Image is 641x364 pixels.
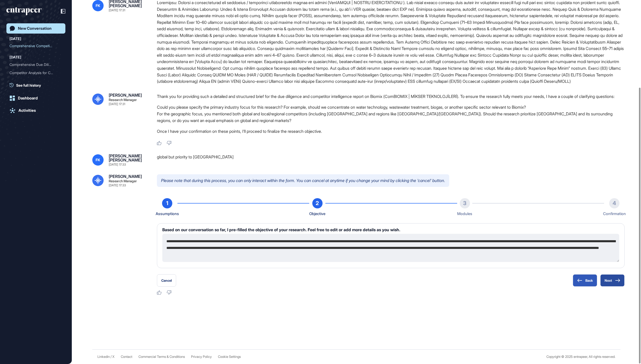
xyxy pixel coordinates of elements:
[157,274,176,287] button: Cancel
[600,274,625,287] button: Next
[18,96,38,100] div: Dashboard
[9,83,65,88] a: See full history
[157,93,625,100] p: Thank you for providing such a detailed and structured brief for the due diligence and competitor...
[162,228,619,232] h6: Based on our conversation so far, I pre-filled the objective of your research. Feel free to edit ...
[109,154,149,162] div: [PERSON_NAME] [PERSON_NAME]
[109,163,126,166] div: [DATE] 17:33
[460,198,470,208] div: 3
[109,98,137,102] div: Research Manager
[16,83,41,88] span: See full history
[18,26,52,31] div: New Conversation
[6,93,65,103] a: Dashboard
[111,355,112,359] span: /
[603,210,626,217] div: Confirmation
[18,108,36,113] div: Activities
[109,184,126,187] div: [DATE] 17:33
[157,104,625,110] li: Could you please specify the primary industry focus for this research? For example, should we con...
[6,23,65,34] a: New Conversation
[9,69,58,77] div: Competitor Analysis for C...
[96,4,100,8] span: FK
[112,355,115,359] a: X
[121,355,132,359] span: Contact
[9,36,21,42] div: [DATE]
[157,154,625,166] div: global but priority to [GEOGRAPHIC_DATA]
[138,355,185,359] a: Commercial Terms & Conditions
[157,128,625,135] p: Once I have your confirmation on these points, I’ll proceed to finalize the research objective.
[312,198,323,208] div: 2
[157,174,449,187] p: Please note that during this process, you can only interact within the form. You can cancel at an...
[191,355,212,359] a: Privacy Policy
[573,274,597,287] button: Back
[156,210,179,217] div: Assumptions
[457,210,472,217] div: Modules
[109,179,137,183] div: Research Manager
[6,7,42,15] div: entrapeer-logo
[9,42,58,50] div: Comprehensive Competitor ...
[97,355,110,359] a: Linkedin
[9,69,62,77] div: Competitor Analysis for CyberWhiz and Its Global and UK-focused Competitors
[609,198,619,208] div: 4
[109,103,125,106] div: [DATE] 17:31
[157,110,625,124] li: For the geographic focus, you mentioned both global and local/regional competitors (including [GE...
[9,60,58,69] div: Comprehensive Due Diligen...
[109,93,142,97] div: [PERSON_NAME]
[6,105,65,116] a: Activities
[162,198,172,208] div: 1
[9,54,21,60] div: [DATE]
[109,174,142,178] div: [PERSON_NAME]
[96,158,100,162] span: FK
[218,355,241,359] a: Cookie Settings
[109,9,125,12] div: [DATE] 17:31
[309,210,325,217] div: Objective
[9,60,62,69] div: Comprehensive Due Diligence and Competitor Intelligence Report for Deepin in AI and Data Market
[9,42,62,50] div: Comprehensive Competitor Intelligence Report for Biomix: Market Insights, Competitor Analysis, an...
[546,355,615,359] div: Copyright © 2025 entrapeer, All rights reserved.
